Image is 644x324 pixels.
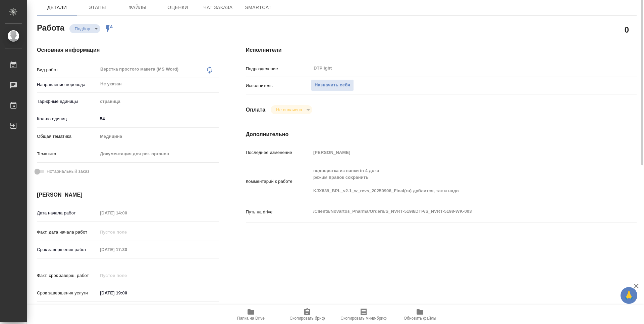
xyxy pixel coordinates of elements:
[98,271,156,280] input: Пустое поле
[223,305,279,324] button: Папка на Drive
[242,3,274,12] span: SmartCat
[37,21,64,33] h2: Работа
[37,290,98,296] p: Срок завершения услуги
[37,229,98,236] p: Факт. дата начала работ
[392,305,448,324] button: Обновить файлы
[621,287,637,304] button: 🙏
[98,114,219,124] input: ✎ Введи что-нибудь
[81,3,113,12] span: Этапы
[73,26,92,32] button: Подбор
[625,24,629,35] h2: 0
[246,106,266,114] h4: Оплата
[37,272,98,279] p: Факт. срок заверш. работ
[315,81,350,89] span: Назначить себя
[311,206,604,217] textarea: /Clients/Novartos_Pharma/Orders/S_NVRT-5198/DTP/S_NVRT-5198-WK-003
[98,148,219,160] div: Документация для рег. органов
[311,165,604,197] textarea: подверстка из папки in 4 дока режим правок сохранить KJX839_BPL_v2.1_w_revs_20250908_Final(ru) ду...
[237,316,265,321] span: Папка на Drive
[37,133,98,140] p: Общая тематика
[404,316,436,321] span: Обновить файлы
[98,288,156,298] input: ✎ Введи что-нибудь
[37,210,98,216] p: Дата начала работ
[246,82,311,89] p: Исполнитель
[121,3,154,12] span: Файлы
[623,288,635,302] span: 🙏
[37,46,219,54] h4: Основная информация
[41,3,73,12] span: Детали
[289,316,325,321] span: Скопировать бриф
[98,96,219,107] div: страница
[162,3,194,12] span: Оценки
[246,178,311,185] p: Комментарий к работе
[37,116,98,122] p: Кол-во единиц
[246,46,637,54] h4: Исполнители
[246,209,311,215] p: Путь на drive
[98,245,156,254] input: Пустое поле
[246,149,311,156] p: Последнее изменение
[37,151,98,157] p: Тематика
[69,24,100,33] div: Подбор
[37,98,98,105] p: Тарифные единицы
[246,66,311,72] p: Подразделение
[37,246,98,253] p: Срок завершения работ
[47,168,89,175] span: Нотариальный заказ
[311,148,604,157] input: Пустое поле
[98,131,219,142] div: Медицина
[279,305,335,324] button: Скопировать бриф
[246,130,637,138] h4: Дополнительно
[37,81,98,88] p: Направление перевода
[340,316,386,321] span: Скопировать мини-бриф
[311,79,354,91] button: Назначить себя
[335,305,392,324] button: Скопировать мини-бриф
[37,67,98,73] p: Вид работ
[98,208,156,218] input: Пустое поле
[98,227,156,237] input: Пустое поле
[202,3,234,12] span: Чат заказа
[271,105,312,114] div: Подбор
[37,191,219,199] h4: [PERSON_NAME]
[274,107,304,113] button: Не оплачена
